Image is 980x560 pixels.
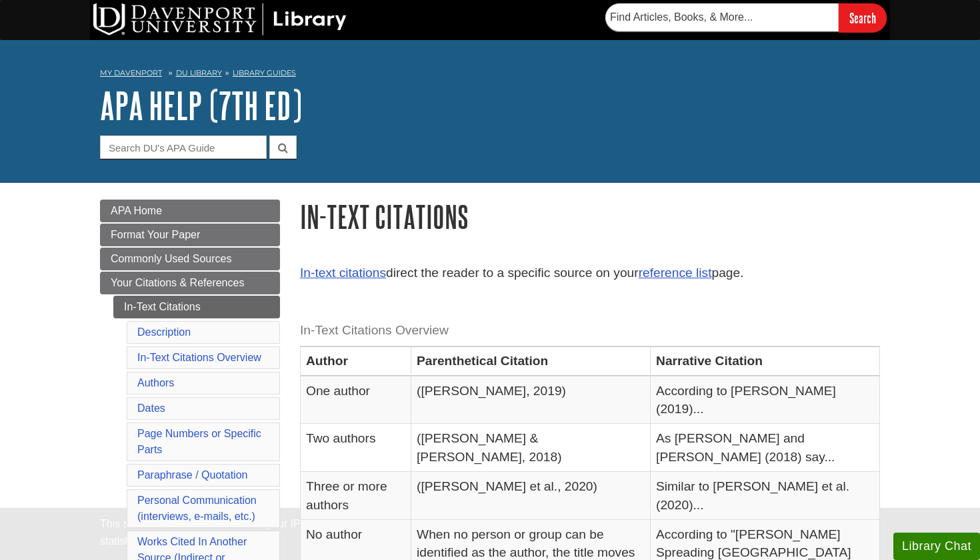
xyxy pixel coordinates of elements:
[301,346,411,376] th: Author
[100,135,267,159] input: Search DU's APA Guide
[100,67,162,79] a: My Davenport
[100,200,280,222] a: APA Home
[300,266,386,280] a: In-text citations
[93,3,347,35] img: DU Library
[137,428,261,455] a: Page Numbers or Specific Parts
[605,3,839,31] input: Find Articles, Books, & More...
[176,68,222,77] a: DU Library
[411,376,651,424] td: ([PERSON_NAME], 2019)
[300,264,880,283] p: direct the reader to a specific source on your page.
[300,200,880,234] h1: In-Text Citations
[301,472,411,520] td: Three or more authors
[411,424,651,472] td: ([PERSON_NAME] & [PERSON_NAME], 2018)
[893,533,980,560] button: Library Chat
[100,248,280,270] a: Commonly Used Sources
[137,402,165,414] a: Dates
[651,376,880,424] td: According to [PERSON_NAME] (2019)...
[100,224,280,246] a: Format Your Paper
[605,3,887,32] form: Searches DU Library's articles, books, and more
[137,495,257,522] a: Personal Communication(interviews, e-mails, etc.)
[137,377,174,388] a: Authors
[301,424,411,472] td: Two authors
[651,346,880,376] th: Narrative Citation
[839,3,887,32] input: Search
[100,272,280,294] a: Your Citations & References
[651,424,880,472] td: As [PERSON_NAME] and [PERSON_NAME] (2018) say...
[111,277,244,288] span: Your Citations & References
[111,253,231,264] span: Commonly Used Sources
[111,229,200,240] span: Format Your Paper
[411,472,651,520] td: ([PERSON_NAME] et al., 2020)
[651,472,880,520] td: Similar to [PERSON_NAME] et al. (2020)...
[100,64,880,85] nav: breadcrumb
[137,469,247,481] a: Paraphrase / Quotation
[100,85,302,126] a: APA Help (7th Ed)
[137,326,191,338] a: Description
[111,205,162,216] span: APA Home
[301,376,411,424] td: One author
[411,346,651,376] th: Parenthetical Citation
[639,266,712,280] a: reference list
[233,68,296,77] a: Library Guides
[300,316,880,346] caption: In-Text Citations Overview
[113,296,280,318] a: In-Text Citations
[137,352,261,363] a: In-Text Citations Overview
